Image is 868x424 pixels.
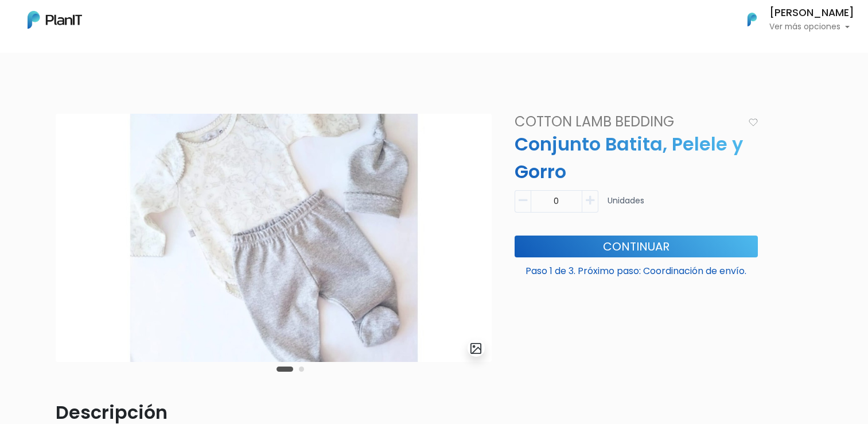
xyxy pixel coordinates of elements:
[769,8,854,18] h6: [PERSON_NAME]
[274,362,307,376] div: Carousel Pagination
[608,195,644,217] p: Unidades
[28,11,82,29] img: PlanIt Logo
[769,23,854,31] p: Ver más opciones
[469,342,482,355] img: gallery-light
[508,130,765,186] p: Conjunto Batita, Pelele y Gorro
[56,114,492,362] img: 2FDA6350-6045-48DC-94DD-55C445378348-Photoroom__8_.jpg
[508,114,744,130] h4: Cotton Lamb Bedding
[515,236,758,257] button: Continuar
[739,7,765,32] img: PlanIt Logo
[277,367,293,372] button: Carousel Page 1 (Current Slide)
[299,367,304,372] button: Carousel Page 2
[733,5,854,34] button: PlanIt Logo [PERSON_NAME] Ver más opciones
[749,118,758,126] img: heart_icon
[515,260,758,278] p: Paso 1 de 3. Próximo paso: Coordinación de envío.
